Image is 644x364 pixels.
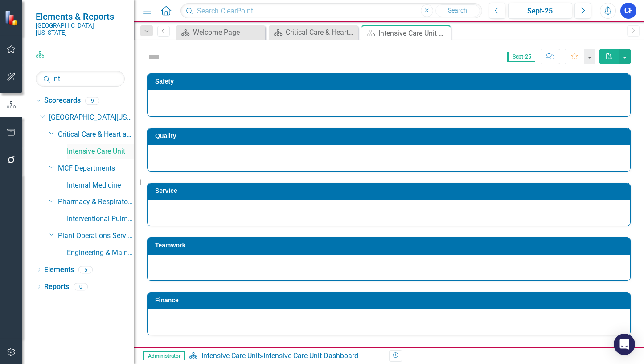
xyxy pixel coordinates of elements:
[147,50,161,64] img: Not Defined
[44,282,69,292] a: Reports
[85,97,99,105] div: 9
[67,214,134,224] a: Interventional Pulmonary Diagnostics
[180,3,482,19] input: Search ClearPoint...
[58,197,134,207] a: Pharmacy & Respiratory
[155,242,626,249] h3: Teamwork
[44,96,81,106] a: Scorecards
[58,231,134,241] a: Plant Operations Services
[155,188,626,194] h3: Service
[614,334,635,355] div: Open Intercom Messenger
[201,351,260,360] a: Intensive Care Unit
[155,78,626,85] h3: Safety
[271,27,356,38] a: Critical Care & Heart and Vascular Services Summary Page
[74,283,88,290] div: 0
[36,11,125,22] span: Elements & Reports
[620,3,636,19] button: CF
[286,27,356,38] div: Critical Care & Heart and Vascular Services Summary Page
[67,248,134,258] a: Engineering & Maintenance
[67,180,134,191] a: Internal Medicine
[67,146,134,157] a: Intensive Care Unit
[448,7,467,14] span: Search
[435,4,480,17] button: Search
[193,27,263,38] div: Welcome Page
[263,351,358,360] div: Intensive Care Unit Dashboard
[378,28,448,39] div: Intensive Care Unit Dashboard
[44,265,74,275] a: Elements
[58,163,134,174] a: MCF Departments
[508,3,573,19] button: Sept-25
[36,71,125,87] input: Search Below...
[49,113,134,123] a: [GEOGRAPHIC_DATA][US_STATE]
[178,27,263,38] a: Welcome Page
[507,52,535,62] span: Sept-25
[511,6,570,17] div: Sept-25
[36,22,125,37] small: [GEOGRAPHIC_DATA][US_STATE]
[4,10,20,25] img: ClearPoint Strategy
[189,351,382,361] div: »
[155,133,626,139] h3: Quality
[155,297,626,304] h3: Finance
[143,351,185,360] span: Administrator
[78,266,93,273] div: 5
[58,130,134,140] a: Critical Care & Heart and Vascular Services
